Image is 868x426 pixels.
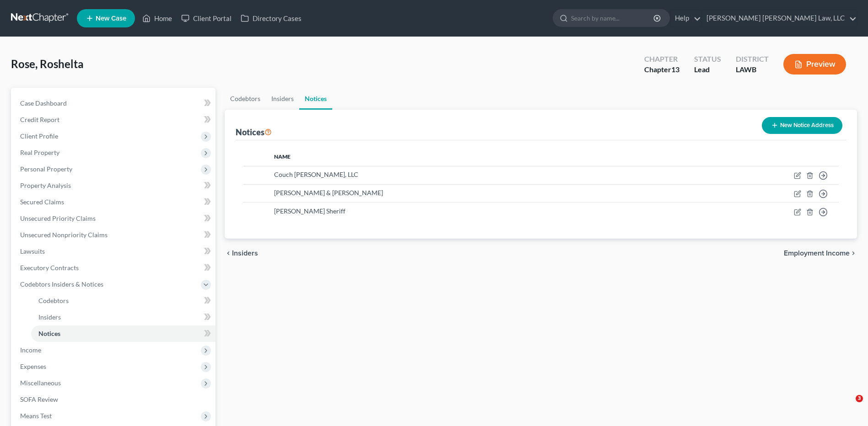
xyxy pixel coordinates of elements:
[784,250,857,257] button: Employment Income chevron_right
[837,395,859,417] iframe: Intercom live chat
[31,309,216,325] a: Insiders
[38,313,61,321] span: Insiders
[20,231,108,239] span: Unsecured Nonpriority Claims
[31,293,216,309] a: Codebtors
[232,250,258,257] span: Insiders
[762,117,842,134] button: New Notice Address
[571,10,655,27] input: Search by name...
[20,132,58,140] span: Client Profile
[20,247,45,255] span: Lawsuits
[38,330,60,337] span: Notices
[20,149,59,156] span: Real Property
[274,153,291,160] span: Name
[236,127,272,138] div: Notices
[20,198,64,206] span: Secured Claims
[11,57,84,70] span: Rose, Roshelta
[274,170,358,178] span: Couch [PERSON_NAME], LLC
[20,181,71,189] span: Property Analysis
[177,10,236,27] a: Client Portal
[13,112,216,128] a: Credit Report
[225,250,258,257] button: chevron_left Insiders
[13,260,216,276] a: Executory Contracts
[13,227,216,243] a: Unsecured Nonpriority Claims
[702,10,857,27] a: [PERSON_NAME] [PERSON_NAME] Law, LLC
[299,88,332,110] a: Notices
[225,88,266,110] a: Codebtors
[274,207,345,215] span: [PERSON_NAME] Sheriff
[20,395,58,403] span: SOFA Review
[20,116,59,123] span: Credit Report
[96,15,126,22] span: New Case
[13,243,216,260] a: Lawsuits
[20,214,96,222] span: Unsecured Priority Claims
[694,64,721,75] div: Lead
[20,346,41,354] span: Income
[644,64,679,75] div: Chapter
[644,54,679,64] div: Chapter
[13,194,216,210] a: Secured Claims
[225,250,232,257] i: chevron_left
[694,54,721,64] div: Status
[20,412,52,420] span: Means Test
[856,395,863,402] span: 3
[671,65,679,74] span: 13
[736,64,769,75] div: LAWB
[236,10,306,27] a: Directory Cases
[274,189,383,197] span: [PERSON_NAME] & [PERSON_NAME]
[20,99,67,107] span: Case Dashboard
[850,250,857,257] i: chevron_right
[31,325,216,342] a: Notices
[13,391,216,408] a: SOFA Review
[13,177,216,194] a: Property Analysis
[20,280,103,288] span: Codebtors Insiders & Notices
[783,54,846,75] button: Preview
[13,210,216,227] a: Unsecured Priority Claims
[266,88,299,110] a: Insiders
[38,297,69,304] span: Codebtors
[736,54,769,64] div: District
[13,95,216,112] a: Case Dashboard
[138,10,177,27] a: Home
[670,10,701,27] a: Help
[20,165,72,173] span: Personal Property
[20,264,79,272] span: Executory Contracts
[20,379,61,387] span: Miscellaneous
[784,250,850,257] span: Employment Income
[20,362,46,370] span: Expenses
